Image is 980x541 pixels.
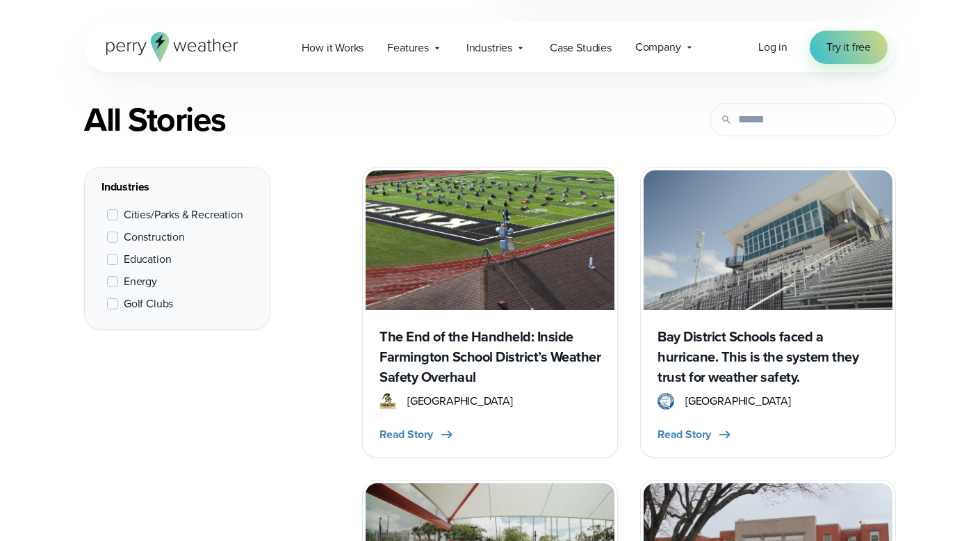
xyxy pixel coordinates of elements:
img: Bay District Schools Logo [658,393,674,410]
button: Read Story [658,426,733,443]
span: Try it free [826,39,871,56]
span: [GEOGRAPHIC_DATA] [407,393,513,410]
span: [GEOGRAPHIC_DATA] [685,393,791,410]
span: Cities/Parks & Recreation [124,207,243,223]
div: Industries [101,179,253,195]
a: How it Works [290,33,375,62]
div: All Stories [84,100,618,139]
h3: The End of the Handheld: Inside Farmington School District’s Weather Safety Overhaul [379,327,601,387]
button: Read Story [379,426,455,443]
a: Try it free [810,31,888,64]
img: Farmington R7 [379,393,396,410]
span: Features [387,40,429,56]
span: Case Studies [550,40,612,56]
img: Perry Weather monitoring [366,170,614,310]
span: Construction [124,229,185,245]
a: Perry Weather monitoring The End of the Handheld: Inside Farmington School District’s Weather Saf... [362,167,618,458]
a: Log in [758,39,787,56]
span: Industries [466,40,512,56]
span: Education [124,251,171,268]
span: Energy [124,273,157,290]
span: Golf Clubs [124,296,173,312]
span: Company [635,39,681,56]
span: Read Story [379,426,433,443]
h3: Bay District Schools faced a hurricane. This is the system they trust for weather safety. [658,327,879,387]
span: How it Works [302,40,364,56]
a: Case Studies [538,33,623,62]
span: Read Story [658,426,711,443]
a: Bay District Schools faced a hurricane. This is the system they trust for weather safety. Bay Dis... [640,167,896,458]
